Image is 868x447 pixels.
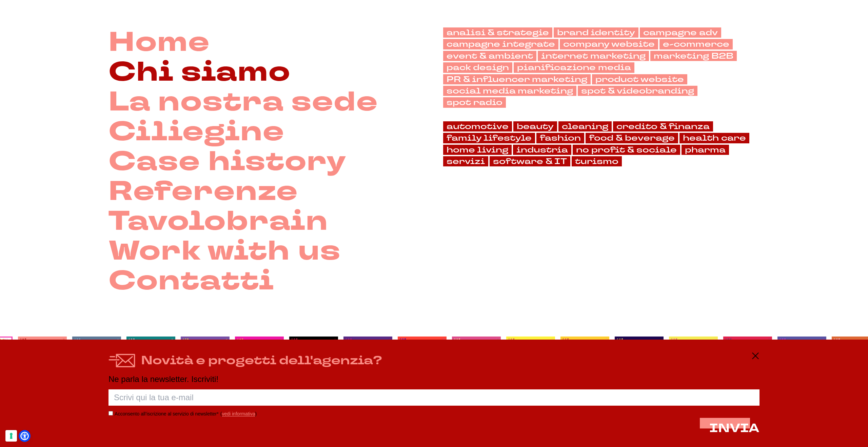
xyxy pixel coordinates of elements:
[443,39,558,49] a: campagne integrate
[586,133,678,143] a: food & beverage
[443,133,535,143] a: family lifestyle
[181,337,230,409] img: copertina numero 36
[108,177,298,206] a: Referenze
[289,337,338,409] img: copertina numero 34
[554,27,638,38] a: brand identity
[558,121,612,131] a: cleaning
[536,133,584,143] a: fashion
[222,411,255,416] a: vedi informativa
[343,337,392,409] img: copertina numero 33
[443,51,536,61] a: event & ambient
[452,337,501,409] img: copertina numero 31
[235,337,284,409] img: copertina numero 35
[108,236,341,266] a: Work with us
[443,145,512,155] a: home living
[20,432,29,440] a: Open Accessibility Menu
[592,74,687,84] a: product website
[723,337,772,409] img: copertina numero 26
[108,57,291,87] a: Chi siamo
[573,145,680,155] a: no profit & sociale
[398,337,447,409] img: copertina numero 32
[640,27,721,38] a: campagne adv
[578,86,697,96] a: spot & videobranding
[443,86,576,96] a: social media marketing
[443,74,591,84] a: PR & influencer marketing
[709,422,759,435] button: INVIA
[506,337,555,409] img: copertina numero 20
[669,337,718,409] img: copertina numero 27
[560,39,658,49] a: company website
[115,411,219,416] label: Acconsento all’iscrizione al servizio di newsletter*
[141,352,382,370] h4: Novità e progetti dell'agenzia?
[443,97,506,107] a: spot radio
[72,337,121,409] img: copertina numero 38
[220,411,257,416] span: ( )
[709,420,759,436] span: INVIA
[513,145,571,155] a: industria
[108,87,378,117] a: La nostra sede
[108,266,274,296] a: Contatti
[613,121,713,131] a: credito & finanza
[513,121,557,131] a: beauty
[560,337,609,409] img: copertina numero 29
[659,39,733,49] a: e-commerce
[5,430,17,442] button: Le tue preferenze relative al consenso per le tecnologie di tracciamento
[443,121,512,131] a: automotive
[538,51,649,61] a: internet marketing
[108,206,328,236] a: Tavolobrain
[777,337,826,409] img: copertina numero 25
[650,51,737,61] a: marketing B2B
[514,62,634,73] a: pianificazione media
[615,337,664,409] img: copertina numero 28
[108,389,759,406] input: Scrivi qui la tua e-mail
[443,62,512,73] a: pack design
[18,337,67,409] img: copertina numero 39
[108,147,347,177] a: Case history
[572,156,622,166] a: turismo
[108,375,759,384] p: Ne parla la newsletter. Iscriviti!
[679,133,749,143] a: health care
[490,156,570,166] a: software & IT
[443,27,552,38] a: analisi & strategie
[443,156,488,166] a: servizi
[682,145,729,155] a: pharma
[126,337,175,409] img: copertina numero 37
[108,27,210,57] a: Home
[108,117,284,147] a: Ciliegine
